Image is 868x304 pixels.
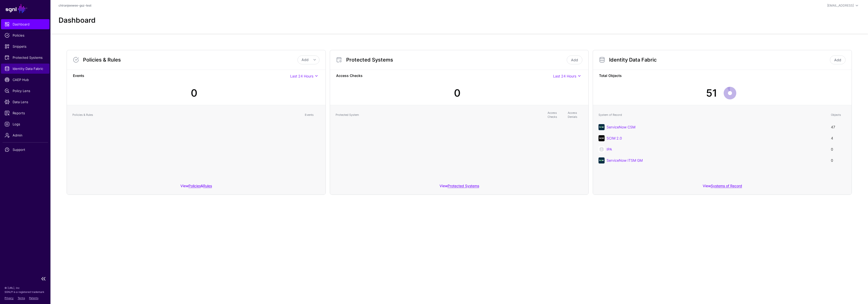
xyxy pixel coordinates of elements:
[828,122,849,133] td: 47
[302,58,309,62] span: Add
[67,180,325,195] div: View &
[828,108,849,122] th: Objects
[333,108,545,122] th: Protected System
[59,16,96,25] h2: Dashboard
[5,296,14,299] a: Privacy
[5,290,46,294] p: SGNL® is a registered trademark
[828,144,849,155] td: 0
[599,124,605,130] img: svg+xml;base64,PHN2ZyB3aWR0aD0iNjQiIGhlaWdodD0iNjQiIHZpZXdCb3g9IjAgMCA2NCA2NCIgZmlsbD0ibm9uZSIgeG...
[830,56,846,64] a: Add
[73,73,290,79] strong: Events
[3,3,47,14] a: SGNL
[203,184,212,188] a: Rules
[828,133,849,144] td: 4
[599,135,605,141] img: svg+xml;base64,PHN2ZyB3aWR0aD0iNjQiIGhlaWdodD0iNjQiIHZpZXdCb3g9IjAgMCA2NCA2NCIgZmlsbD0ibm9uZSIgeG...
[1,75,49,85] a: CAEP Hub
[454,86,460,101] div: 0
[1,52,49,63] a: Protected Systems
[5,147,46,152] span: Support
[596,108,828,122] th: System of Record
[565,108,585,122] th: Access Denials
[599,73,846,79] strong: Total Objects
[1,41,49,51] a: Snippets
[1,108,49,118] a: Reports
[5,66,46,71] span: Identity Data Fabric
[607,125,635,129] a: ServiceNow CSM
[5,110,46,116] span: Reports
[828,155,849,166] td: 0
[607,147,612,151] a: IPA
[1,30,49,40] a: Policies
[607,136,622,140] a: SCIM 2.0
[188,184,201,188] a: Policies
[5,77,46,82] span: CAEP Hub
[711,184,742,188] a: Systems of Record
[83,57,297,63] h3: Policies & Rules
[567,56,582,64] a: Add
[5,33,46,38] span: Policies
[5,286,46,290] p: © [URL], Inc
[70,108,302,122] th: Policies & Rules
[607,158,643,162] a: ServiceNow ITSM GM
[1,97,49,107] a: Data Lens
[191,86,197,101] div: 0
[706,86,717,101] div: 51
[448,184,479,188] a: Protected Systems
[5,99,46,104] span: Data Lens
[609,57,829,63] h3: Identity Data Fabric
[1,130,49,140] a: Admin
[5,88,46,93] span: Policy Lens
[827,3,854,8] div: [EMAIL_ADDRESS]
[18,296,25,299] a: Terms
[5,22,46,27] span: Dashboard
[5,133,46,138] span: Admin
[553,74,576,78] span: Last 24 Hours
[1,119,49,129] a: Logs
[290,74,313,78] span: Last 24 Hours
[346,57,566,63] h3: Protected Systems
[1,86,49,96] a: Policy Lens
[59,4,91,7] a: chiranjeewee-gsz-test
[330,180,589,195] div: View
[1,19,49,29] a: Dashboard
[599,157,605,163] img: svg+xml;base64,PHN2ZyB3aWR0aD0iNjQiIGhlaWdodD0iNjQiIHZpZXdCb3g9IjAgMCA2NCA2NCIgZmlsbD0ibm9uZSIgeG...
[29,296,38,299] a: Patents
[5,44,46,49] span: Snippets
[545,108,565,122] th: Access Checks
[5,122,46,127] span: Logs
[302,108,322,122] th: Events
[5,55,46,60] span: Protected Systems
[336,73,553,79] strong: Access Checks
[593,180,852,195] div: View
[1,64,49,74] a: Identity Data Fabric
